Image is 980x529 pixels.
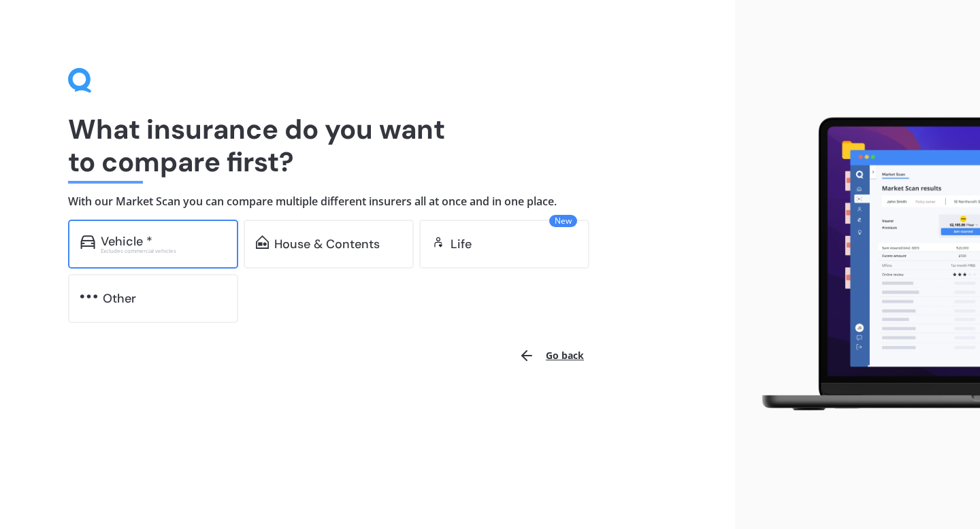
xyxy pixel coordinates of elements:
[101,248,226,254] div: Excludes commercial vehicles
[431,235,445,249] img: life.f720d6a2d7cdcd3ad642.svg
[68,194,667,209] h4: With our Market Scan you can compare multiple different insurers all at once and in one place.
[101,235,152,248] div: Vehicle *
[80,290,97,303] img: other.81dba5aafe580aa69f38.svg
[746,111,980,418] img: laptop.webp
[510,339,592,372] button: Go back
[549,215,577,227] span: New
[103,292,136,305] div: Other
[451,237,472,251] div: Life
[68,113,667,178] h1: What insurance do you want to compare first?
[80,235,95,249] img: car.f15378c7a67c060ca3f3.svg
[274,237,380,251] div: House & Contents
[256,235,269,249] img: home-and-contents.b802091223b8502ef2dd.svg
